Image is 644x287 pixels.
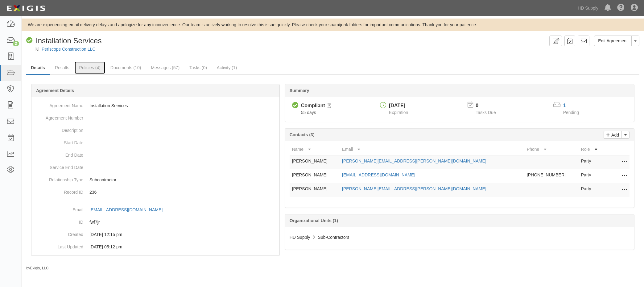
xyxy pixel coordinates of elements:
a: Messages (57) [146,61,184,74]
div: Installation Services [26,36,101,46]
a: [PERSON_NAME][EMAIL_ADDRESS][PERSON_NAME][DOMAIN_NAME] [342,158,486,163]
a: Activity (1) [212,61,241,74]
a: Periscope Construction LLC [42,47,95,52]
dt: Created [34,228,83,238]
dt: End Date [34,149,83,158]
th: Email [340,144,524,155]
span: Sub-Contractors [318,235,349,240]
div: [EMAIL_ADDRESS][DOMAIN_NAME] [89,207,163,213]
p: Add [610,131,619,138]
p: 236 [89,189,277,195]
b: Summary [290,88,309,93]
dt: ID [34,216,83,225]
dd: [DATE] 12:15 pm [34,228,277,241]
td: [PERSON_NAME] [290,183,340,197]
b: Contacts (3) [290,132,315,137]
dd: [DATE] 05:12 pm [34,241,277,253]
a: 1 [563,103,566,108]
dt: Description [34,124,83,133]
a: Edit Agreement [594,36,632,46]
td: [PERSON_NAME] [290,169,340,183]
span: Since 06/27/2025 [301,110,316,115]
p: 0 [476,102,503,109]
i: Pending Review [328,104,331,108]
a: Results [50,61,74,74]
b: Agreement Details [36,88,74,93]
span: Pending [563,110,579,115]
td: Party [579,183,605,197]
dt: Email [34,204,83,213]
a: HD Supply [575,2,601,14]
a: [EMAIL_ADDRESS][DOMAIN_NAME] [342,172,415,177]
small: by [26,266,49,271]
th: Phone [524,144,579,155]
dd: fwf7jr [34,216,277,228]
td: [PHONE_NUMBER] [524,169,579,183]
div: Compliant [301,102,325,109]
img: logo-5460c22ac91f19d4615b14bd174203de0afe785f0fc80cf4dbbc73dc1793850b.png [5,3,47,14]
dt: Agreement Number [34,112,83,121]
a: Details [26,61,50,75]
dd: Subcontractor [34,174,277,186]
th: Role [579,144,605,155]
dt: Start Date [34,137,83,146]
dt: Record ID [34,186,83,195]
span: Tasks Due [476,110,496,115]
a: Documents (10) [106,61,146,74]
b: Organizational Units (1) [290,218,338,223]
i: Compliant [26,37,33,44]
a: Policies (4) [75,61,105,74]
td: Party [579,155,605,169]
dt: Service End Date [34,161,83,171]
a: [PERSON_NAME][EMAIL_ADDRESS][PERSON_NAME][DOMAIN_NAME] [342,186,486,191]
td: [PERSON_NAME] [290,155,340,169]
a: Exigis, LLC [30,266,49,270]
div: [DATE] [389,102,408,109]
a: Add [604,131,622,139]
span: Expiration [389,110,408,115]
td: Party [579,169,605,183]
a: [EMAIL_ADDRESS][DOMAIN_NAME] [89,207,169,212]
i: Help Center - Complianz [617,4,625,12]
div: We are experiencing email delivery delays and apologize for any inconvenience. Our team is active... [22,22,644,28]
dt: Agreement Name [34,99,83,109]
div: 2 [13,41,19,46]
dd: Installation Services [34,99,277,112]
th: Name [290,144,340,155]
a: Tasks (0) [185,61,212,74]
dt: Last Updated [34,241,83,250]
dt: Relationship Type [34,174,83,183]
i: Compliant [292,102,299,109]
span: HD Supply [290,235,310,240]
span: Installation Services [36,36,101,45]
